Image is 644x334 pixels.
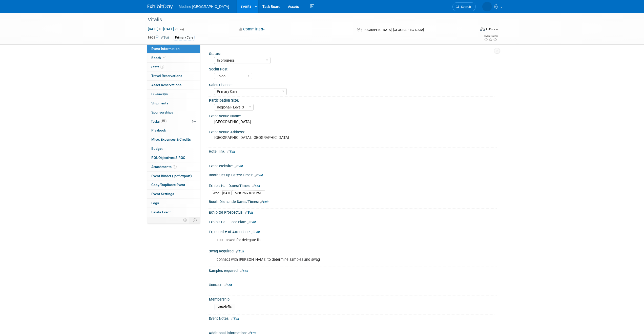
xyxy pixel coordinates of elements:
[147,90,200,99] a: Giveaways
[147,126,200,135] a: Playbook
[209,81,494,87] div: Sales Channel:
[147,63,200,71] a: Staff1
[213,118,493,126] div: [GEOGRAPHIC_DATA]
[252,230,260,234] a: Edit
[151,174,192,178] span: Event Binder (.pdf export)
[147,53,200,62] a: Booth
[151,137,191,141] span: Misc. Expenses & Credits
[446,26,498,34] div: Event Format
[151,183,185,187] span: Copy/Duplicate Event
[209,112,497,119] div: Event Venue Name:
[252,184,260,188] a: Edit
[151,119,167,123] span: Tasks
[260,200,268,204] a: Edit
[151,74,182,78] span: Travel Reservations
[209,209,497,215] div: Exhibitor Prospectus:
[151,101,168,105] span: Shipments
[209,218,497,225] div: Exhibit Hall Floor Plan:
[151,110,173,114] span: Sponsorships
[452,2,476,11] a: Search
[209,148,497,154] div: Hotel link:
[147,99,200,108] a: Shipments
[147,162,200,171] a: Attachments1
[147,180,200,189] a: Copy/Duplicate Event
[147,81,200,89] a: Asset Reservations
[459,5,471,9] span: Search
[209,182,497,189] div: Exhibit Hall Dates/Times:
[482,2,492,11] img: Violet Buha
[213,235,441,245] div: 100 - asked for delegate list
[151,210,171,214] span: Delete Event
[209,228,497,235] div: Expected # of Attendees:
[245,211,253,214] a: Edit
[147,144,200,153] a: Budget
[209,247,497,254] div: Swag Required:
[231,317,239,321] a: Edit
[190,217,200,224] td: Toggle Event Tabs
[213,255,441,265] div: connect with [PERSON_NAME] to determine samples and swag
[161,119,167,123] span: 0%
[151,146,163,151] span: Budget
[151,83,181,87] span: Asset Reservations
[160,65,164,69] span: 1
[209,162,497,169] div: Event Website:
[484,35,497,37] div: Event Rating
[181,217,190,224] td: Personalize Event Tab Strip
[179,5,229,9] span: Medline [GEOGRAPHIC_DATA]
[255,174,263,177] a: Edit
[147,117,200,126] a: Tasks0%
[147,153,200,162] a: ROI, Objectives & ROO
[175,28,184,31] span: (1 day)
[151,192,174,196] span: Event Settings
[148,27,174,31] span: [DATE] [DATE]
[174,35,195,40] div: Primary Care
[147,190,200,198] a: Event Settings
[480,27,485,31] img: Format-Inperson.png
[209,128,497,135] div: Event Venue Address:
[147,71,200,80] a: Travel Reservations
[209,171,497,178] div: Booth Set-up Dates/Times:
[151,47,180,51] span: Event Information
[151,92,168,96] span: Giveaways
[147,108,200,117] a: Sponsorships
[161,36,169,39] a: Edit
[163,56,166,59] i: Booth reservation complete
[213,191,222,196] td: Wed.
[361,28,424,32] span: [GEOGRAPHIC_DATA], [GEOGRAPHIC_DATA]
[151,156,185,160] span: ROI, Objectives & ROO
[222,191,232,196] td: [DATE]
[151,56,167,60] span: Booth
[147,172,200,180] a: Event Binder (.pdf export)
[209,50,494,56] div: Status:
[148,35,169,41] td: Tags
[147,44,200,53] a: Event Information
[209,65,494,72] div: Social Post:
[235,191,261,195] span: 6:00 PM - 9:00 PM
[237,27,267,32] button: Committed
[240,269,248,273] a: Edit
[209,281,497,288] div: Contact:
[151,128,166,132] span: Playbook
[214,135,323,140] pre: [GEOGRAPHIC_DATA], [GEOGRAPHIC_DATA]
[209,198,497,205] div: Booth Dismantle Dates/Times:
[151,65,164,69] span: Staff
[147,135,200,144] a: Misc. Expenses & Credits
[146,15,468,24] div: Vitalis
[227,150,235,154] a: Edit
[151,201,159,205] span: Logs
[236,250,244,253] a: Edit
[247,220,256,224] a: Edit
[147,199,200,208] a: Logs
[224,283,232,287] a: Edit
[151,165,177,169] span: Attachments
[158,27,163,31] span: to
[148,4,173,9] img: ExhibitDay
[209,295,494,302] div: Membership:
[173,165,177,169] span: 1
[209,267,497,273] div: Samples required:
[209,97,494,103] div: Participation Size:
[147,208,200,217] a: Delete Event
[486,27,498,31] div: In-Person
[209,315,497,321] div: Event Notes:
[235,164,243,168] a: Edit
